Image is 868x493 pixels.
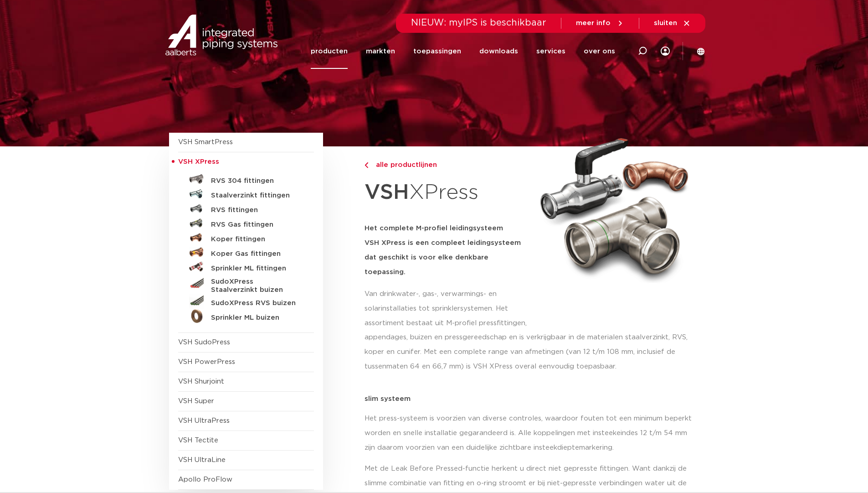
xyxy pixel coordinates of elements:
[576,20,611,26] span: meer info
[536,34,565,69] a: services
[366,34,395,69] a: markten
[211,299,301,307] h5: SudoXPress RVS buizen
[178,476,232,483] a: Apollo ProFlow
[178,398,214,405] a: VSH Super
[178,139,233,145] a: VSH SmartPress
[654,20,677,26] span: sluiten
[365,330,699,374] p: appendages, buizen en pressgereedschap en is verkrijgbaar in de materialen staalverzinkt, RVS, ko...
[661,41,670,61] div: my IPS
[178,294,314,309] a: SudoXPress RVS buizen
[365,221,529,280] h5: Het complete M-profiel leidingsysteem VSH XPress is een compleet leidingsysteem dat geschikt is v...
[178,245,314,259] a: Koper Gas fittingen
[178,201,314,216] a: RVS fittingen
[211,278,301,294] h5: SudoXPress Staalverzinkt buizen
[178,172,314,187] a: RVS 304 fittingen
[365,175,529,210] h1: XPress
[178,339,230,346] a: VSH SudoPress
[178,378,224,385] a: VSH Shurjoint
[211,177,301,185] h5: RVS 304 fittingen
[365,182,409,203] strong: VSH
[178,230,314,245] a: Koper fittingen
[584,34,615,69] a: over ons
[178,437,218,444] a: VSH Tectite
[211,192,301,200] h5: Staalverzinkt fittingen
[211,206,301,214] h5: RVS fittingen
[178,358,235,365] a: VSH PowerPress
[576,19,624,27] a: meer info
[365,162,368,168] img: chevron-right.svg
[211,221,301,229] h5: RVS Gas fittingen
[479,34,518,69] a: downloads
[365,287,529,331] p: Van drinkwater-, gas-, verwarmings- en solarinstallaties tot sprinklersystemen. Het assortiment b...
[211,314,301,322] h5: Sprinkler ML buizen
[365,395,699,402] p: slim systeem
[411,18,546,27] span: NIEUW: myIPS is beschikbaar
[178,259,314,274] a: Sprinkler ML fittingen
[365,411,699,455] p: Het press-systeem is voorzien van diverse controles, waardoor fouten tot een minimum beperkt word...
[654,19,691,27] a: sluiten
[178,216,314,230] a: RVS Gas fittingen
[178,158,219,165] span: VSH XPress
[178,457,226,463] a: VSH UltraLine
[311,34,348,69] a: producten
[178,417,230,424] a: VSH UltraPress
[178,187,314,201] a: Staalverzinkt fittingen
[178,309,314,323] a: Sprinkler ML buizen
[365,160,529,171] a: alle productlijnen
[178,274,314,294] a: SudoXPress Staalverzinkt buizen
[211,250,301,258] h5: Koper Gas fittingen
[211,265,301,273] h5: Sprinkler ML fittingen
[311,34,615,69] nav: Menu
[370,161,437,168] span: alle productlijnen
[211,235,301,244] h5: Koper fittingen
[413,34,461,69] a: toepassingen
